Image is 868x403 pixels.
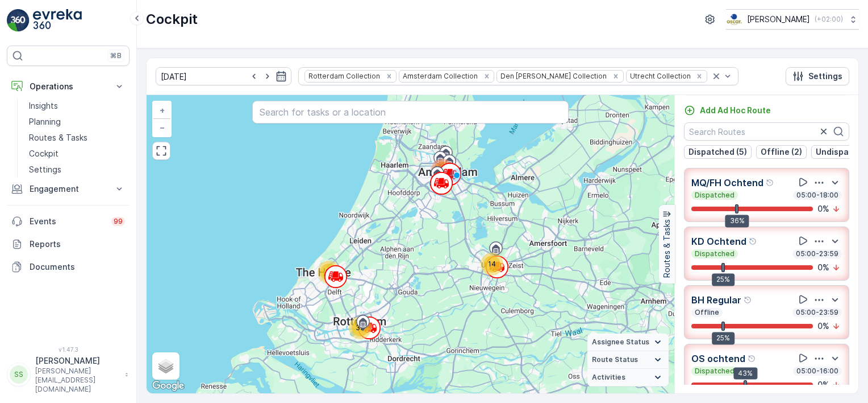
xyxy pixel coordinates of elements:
[30,261,125,273] p: Documents
[700,105,771,116] p: Add Ad Hoc Route
[726,9,859,30] button: [PERSON_NAME](+02:00)
[795,191,840,200] p: 05:00-18:00
[33,9,82,32] img: logo_light-DOdMpM7g.png
[24,98,130,114] a: Insights
[744,295,753,305] div: Help Tooltip Icon
[7,210,130,233] a: Events99
[661,220,673,278] p: Routes & Tasks
[587,369,669,386] summary: Activities
[725,215,749,227] div: 36%
[694,308,720,317] p: Offline
[761,146,802,158] p: Offline (2)
[691,235,746,248] p: KD Ochtend
[7,9,30,32] img: logo
[693,72,706,81] div: Remove Utrecht Collection
[153,353,178,379] a: Layers
[691,352,745,365] p: OS ochtend
[627,71,692,81] div: Utrecht Collection
[29,100,58,112] p: Insights
[587,334,669,351] summary: Assignee Status
[481,72,493,81] div: Remove Amsterdam Collection
[114,217,123,226] p: 99
[156,67,291,85] input: dd/mm/yyyy
[146,10,198,28] p: Cockpit
[30,216,105,227] p: Events
[684,145,752,159] button: Dispatched (5)
[726,13,742,26] img: basis-logo_rgb2x.png
[712,332,735,344] div: 25%
[712,273,735,286] div: 25%
[149,379,187,393] a: Open this area in Google Maps (opens a new window)
[7,233,130,256] a: Reports
[733,367,757,380] div: 43%
[7,75,130,98] button: Operations
[399,71,479,81] div: Amsterdam Collection
[153,119,170,136] a: Zoom Out
[748,354,757,363] div: Help Tooltip Icon
[795,367,840,376] p: 05:00-16:00
[29,148,59,159] p: Cockpit
[691,293,741,307] p: BH Regular
[7,346,130,353] span: v 1.47.3
[592,338,649,347] span: Assignee Status
[684,122,849,141] input: Search Routes
[808,71,842,82] p: Settings
[817,262,829,273] p: 0 %
[24,114,130,130] a: Planning
[756,145,807,159] button: Offline (2)
[160,105,165,115] span: +
[149,379,187,393] img: Google
[488,260,496,268] span: 14
[10,365,28,384] div: SS
[110,51,122,60] p: ⌘B
[24,130,130,146] a: Routes & Tasks
[691,176,763,190] p: MQ/FH Ochtend
[817,203,829,215] p: 0 %
[694,191,736,200] p: Dispatched
[35,367,119,394] p: [PERSON_NAME][EMAIL_ADDRESS][DOMAIN_NAME]
[610,72,622,81] div: Remove Den Haag Collection
[305,71,382,81] div: Rotterdam Collection
[749,237,758,246] div: Help Tooltip Icon
[497,71,608,81] div: Den [PERSON_NAME] Collection
[766,178,775,187] div: Help Tooltip Icon
[592,373,625,382] span: Activities
[29,164,61,175] p: Settings
[30,183,107,195] p: Engagement
[747,14,810,25] p: [PERSON_NAME]
[786,67,849,85] button: Settings
[592,355,638,364] span: Route Status
[24,146,130,162] a: Cockpit
[7,178,130,200] button: Engagement
[694,367,736,376] p: Dispatched
[817,320,829,332] p: 0 %
[160,122,165,132] span: −
[587,351,669,369] summary: Route Status
[694,249,736,258] p: Dispatched
[35,355,119,367] p: [PERSON_NAME]
[30,81,107,92] p: Operations
[795,308,840,317] p: 05:00-23:59
[7,355,130,394] button: SS[PERSON_NAME][PERSON_NAME][EMAIL_ADDRESS][DOMAIN_NAME]
[795,249,840,258] p: 05:00-23:59
[153,102,170,119] a: Zoom In
[349,316,372,339] div: 39
[481,253,503,275] div: 14
[431,159,454,182] div: 142
[29,116,61,128] p: Planning
[815,15,843,24] p: ( +02:00 )
[684,105,771,116] a: Add Ad Hoc Route
[29,132,87,143] p: Routes & Tasks
[7,256,130,278] a: Documents
[383,72,395,81] div: Remove Rotterdam Collection
[24,162,130,178] a: Settings
[252,101,569,124] input: Search for tasks or a location
[318,261,340,283] div: 11
[817,379,829,390] p: 0 %
[30,238,125,250] p: Reports
[688,146,747,158] p: Dispatched (5)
